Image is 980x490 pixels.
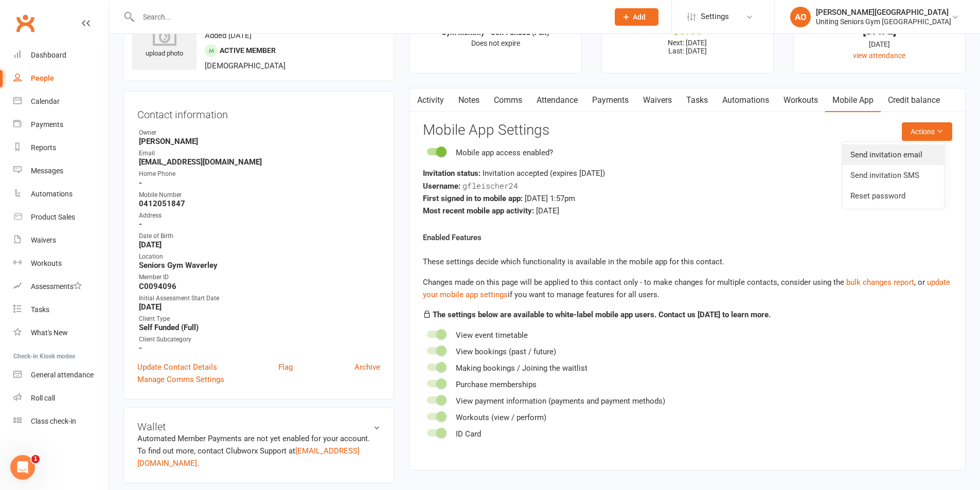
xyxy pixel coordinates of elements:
[31,143,56,152] div: Reports
[139,137,380,146] strong: [PERSON_NAME]
[13,136,109,159] a: Reports
[529,88,585,112] a: Attendance
[139,169,380,179] div: Home Phone
[902,122,952,141] button: Actions
[13,410,109,433] a: Class kiosk mode
[881,88,947,112] a: Credit balance
[816,8,951,17] div: [PERSON_NAME][GEOGRAPHIC_DATA]
[816,17,951,26] div: Uniting Seniors Gym [GEOGRAPHIC_DATA]
[456,331,528,340] span: View event timetable
[139,323,380,332] strong: Self Funded (Full)
[853,51,905,60] a: view attendance
[13,113,109,136] a: Payments
[456,147,553,159] div: Mobile app access enabled?
[139,314,380,324] div: Client Type
[611,25,764,36] div: $0.00
[139,157,380,167] strong: [EMAIL_ADDRESS][DOMAIN_NAME]
[433,310,771,319] strong: The settings below are available to white-label mobile app users. Contact us [DATE] to learn more.
[354,361,380,373] a: Archive
[13,206,109,229] a: Product Sales
[842,165,944,186] a: Send invitation SMS
[139,343,380,353] strong: -
[423,278,950,299] a: update your mobile app settings
[139,178,380,188] strong: -
[137,421,380,432] h3: Wallet
[139,211,380,221] div: Address
[139,294,380,303] div: Initial Assessment Start Date
[31,394,55,402] div: Roll call
[31,120,63,129] div: Payments
[13,252,109,275] a: Workouts
[139,199,380,208] strong: 0412051847
[139,220,380,229] strong: -
[12,10,38,36] a: Clubworx
[846,278,914,287] a: bulk changes report
[13,159,109,183] a: Messages
[220,46,276,55] span: Active member
[13,229,109,252] a: Waivers
[790,7,811,27] div: AO
[701,5,729,28] span: Settings
[278,361,293,373] a: Flag
[423,192,952,205] div: [DATE] 1:57pm
[31,371,94,379] div: General attendance
[715,88,776,112] a: Automations
[13,183,109,206] a: Automations
[139,240,380,249] strong: [DATE]
[842,144,944,165] a: Send invitation email
[137,361,217,373] a: Update Contact Details
[13,44,109,67] a: Dashboard
[776,88,825,112] a: Workouts
[139,128,380,138] div: Owner
[31,167,63,175] div: Messages
[31,329,68,337] div: What's New
[423,194,523,203] strong: First signed in to mobile app:
[137,105,380,120] h3: Contact information
[31,236,56,244] div: Waivers
[31,455,40,463] span: 1
[423,276,952,301] div: Changes made on this page will be applied to this contact only - to make changes for multiple con...
[423,256,952,268] p: These settings decide which functionality is available in the mobile app for this contact.
[462,180,518,191] span: gfleischer24
[13,364,109,387] a: General attendance kiosk mode
[611,39,764,55] p: Next: [DATE] Last: [DATE]
[139,149,380,158] div: Email
[31,282,82,291] div: Assessments
[456,347,556,356] span: View bookings (past / future)
[13,387,109,410] a: Roll call
[205,61,286,70] span: [DEMOGRAPHIC_DATA]
[471,39,520,47] span: Does not expire
[137,373,224,386] a: Manage Comms Settings
[585,88,636,112] a: Payments
[550,169,605,178] span: (expires [DATE] )
[846,278,927,287] span: , or
[139,231,380,241] div: Date of Birth
[423,167,952,179] div: Invitation accepted
[139,252,380,262] div: Location
[132,25,197,59] div: upload photo
[487,88,529,112] a: Comms
[31,97,60,105] div: Calendar
[536,206,559,215] span: [DATE]
[31,74,54,82] div: People
[423,206,534,215] strong: Most recent mobile app activity:
[13,90,109,113] a: Calendar
[636,88,679,112] a: Waivers
[13,298,109,321] a: Tasks
[842,186,944,206] a: Reset password
[803,25,956,36] div: [DATE]
[13,67,109,90] a: People
[825,88,881,112] a: Mobile App
[31,305,49,314] div: Tasks
[423,169,480,178] strong: Invitation status:
[139,190,380,200] div: Mobile Number
[13,275,109,298] a: Assessments
[31,51,66,59] div: Dashboard
[679,88,715,112] a: Tasks
[423,231,482,244] label: Enabled Features
[615,8,658,26] button: Add
[456,364,587,373] span: Making bookings / Joining the waitlist
[456,413,546,422] span: Workouts (view / perform)
[423,122,952,138] h3: Mobile App Settings
[139,261,380,270] strong: Seniors Gym Waverley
